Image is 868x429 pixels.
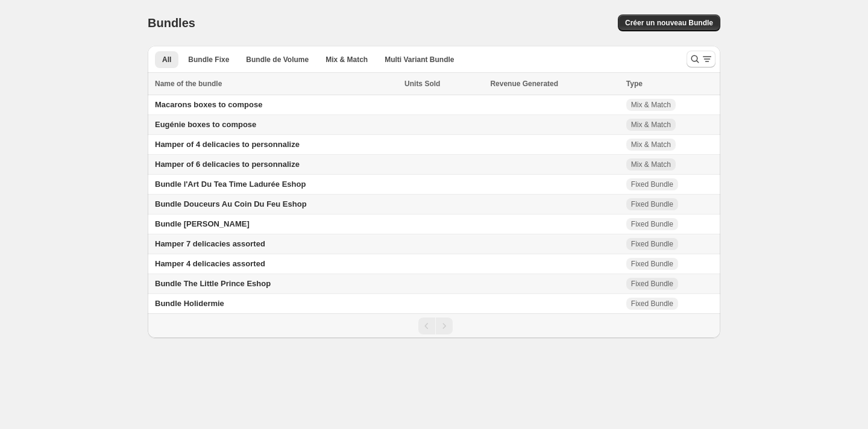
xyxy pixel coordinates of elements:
[631,239,673,249] span: Fixed Bundle
[631,259,673,269] span: Fixed Bundle
[631,160,671,169] span: Mix & Match
[246,55,309,64] span: Bundle de Volume
[404,78,452,90] button: Units Sold
[155,219,250,228] span: Bundle [PERSON_NAME]
[162,55,171,64] span: All
[631,299,673,308] span: Fixed Bundle
[155,160,300,169] span: Hamper of 6 delicacies to personnalize
[155,199,307,208] span: Bundle Douceurs Au Coin Du Feu Eshop
[404,78,440,90] span: Units Sold
[188,55,229,64] span: Bundle Fixe
[490,78,570,90] button: Revenue Generated
[625,18,713,28] span: Créer un nouveau Bundle
[155,180,306,189] span: Bundle l'Art Du Tea Time Ladurée Eshop
[631,219,673,229] span: Fixed Bundle
[155,140,300,149] span: Hamper of 4 delicacies to personnalize
[618,14,720,31] button: Créer un nouveau Bundle
[155,239,265,248] span: Hamper 7 delicacies assorted
[626,78,713,90] div: Type
[148,313,720,338] nav: Pagination
[687,51,715,67] button: Search and filter results
[325,55,368,64] span: Mix & Match
[631,140,671,149] span: Mix & Match
[155,279,271,288] span: Bundle The Little Prince Eshop
[155,120,256,129] span: Eugénie boxes to compose
[631,180,673,189] span: Fixed Bundle
[631,279,673,289] span: Fixed Bundle
[631,199,673,209] span: Fixed Bundle
[155,78,397,90] div: Name of the bundle
[155,259,265,268] span: Hamper 4 delicacies assorted
[155,100,262,109] span: Macarons boxes to compose
[490,78,558,90] span: Revenue Generated
[631,100,671,110] span: Mix & Match
[148,16,195,30] h1: Bundles
[631,120,671,130] span: Mix & Match
[155,299,224,308] span: Bundle Holidermie
[385,55,454,64] span: Multi Variant Bundle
